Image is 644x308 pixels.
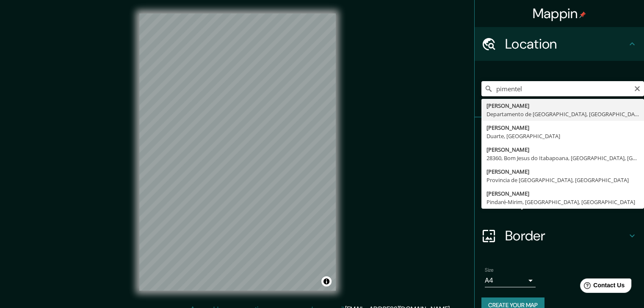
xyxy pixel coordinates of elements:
h4: Location [505,35,627,52]
input: Pick your city or area [481,81,644,96]
h4: Mappin [533,5,586,22]
div: Style [475,151,644,185]
h4: Border [505,227,627,244]
div: [PERSON_NAME] [486,189,639,198]
div: Location [475,27,644,61]
div: [PERSON_NAME] [486,101,639,110]
iframe: Help widget launcher [569,275,635,299]
button: Toggle attribution [321,276,332,286]
h4: Layout [505,194,627,210]
div: Provincia de [GEOGRAPHIC_DATA], [GEOGRAPHIC_DATA] [486,176,639,184]
button: Clear [634,84,641,92]
div: 28360, Bom Jesus do Itabapoana, [GEOGRAPHIC_DATA], [GEOGRAPHIC_DATA] [486,154,639,162]
div: A4 [485,274,536,287]
div: Pins [475,117,644,151]
div: Border [475,219,644,253]
div: Pindaré-Mirim, [GEOGRAPHIC_DATA], [GEOGRAPHIC_DATA] [486,198,639,206]
div: [PERSON_NAME] [486,167,639,176]
label: Size [485,267,494,274]
div: [PERSON_NAME] [486,145,639,154]
div: Departamento de [GEOGRAPHIC_DATA], [GEOGRAPHIC_DATA] [486,110,639,118]
img: pin-icon.png [579,11,586,18]
canvas: Map [139,14,336,291]
div: Duarte, [GEOGRAPHIC_DATA] [486,132,639,140]
div: Layout [475,185,644,219]
div: [PERSON_NAME] [486,123,639,132]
